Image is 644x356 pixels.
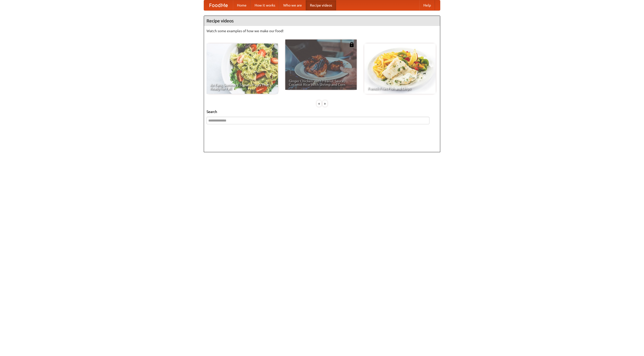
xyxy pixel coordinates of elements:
[279,0,306,10] a: Who we are
[317,100,321,107] div: «
[207,44,278,94] a: An Easy, Summery Tomato Pasta That's Ready for Fall
[306,0,336,10] a: Recipe videos
[207,109,437,114] h5: Search
[233,0,251,10] a: Home
[204,0,233,10] a: FoodMe
[251,0,279,10] a: How it works
[349,42,354,47] img: 483408.png
[364,44,436,94] a: French Fries Fish and Chips
[210,83,274,90] span: An Easy, Summery Tomato Pasta That's Ready for Fall
[204,16,440,26] h4: Recipe videos
[419,0,435,10] a: Help
[323,100,327,107] div: »
[207,28,437,33] p: Watch some examples of how we make our food!
[368,87,432,90] span: French Fries Fish and Chips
